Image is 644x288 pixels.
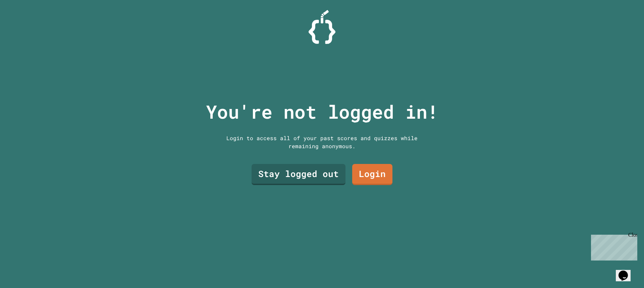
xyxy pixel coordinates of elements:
[221,134,423,150] div: Login to access all of your past scores and quizzes while remaining anonymous.
[252,164,345,185] a: Stay logged out
[352,164,392,185] a: Login
[206,98,438,126] p: You're not logged in!
[309,10,335,44] img: Logo.svg
[616,261,637,281] iframe: chat widget
[3,3,46,43] div: Chat with us now!Close
[588,232,637,261] iframe: chat widget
